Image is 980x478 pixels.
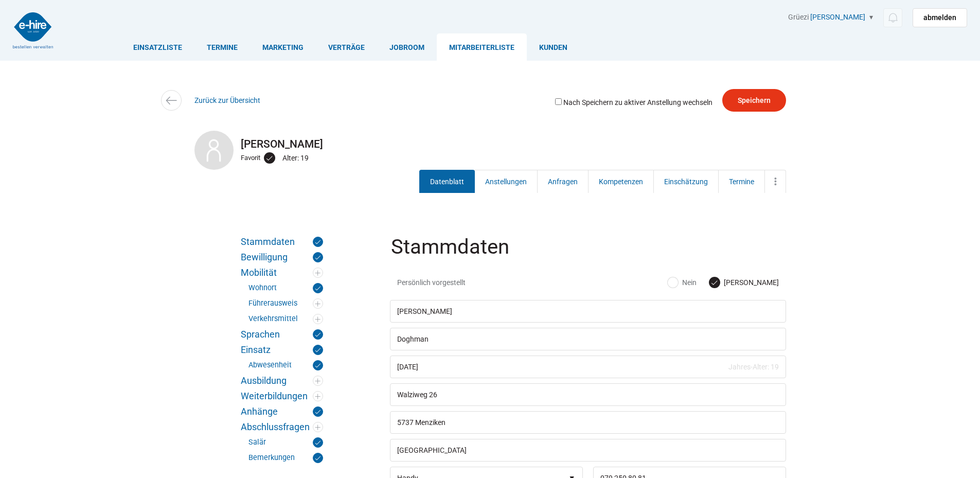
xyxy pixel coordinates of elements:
[553,97,712,107] label: Nach Speichern zu aktiver Anstellung wechseln
[248,453,323,463] a: Bemerkungen
[241,391,323,401] a: Weiterbildungen
[241,237,323,247] a: Stammdaten
[241,376,323,386] a: Ausbildung
[241,422,323,432] a: Abschlussfragen
[555,98,562,105] input: Nach Speichern zu aktiver Anstellung wechseln
[788,13,967,27] div: Grüezi
[537,170,589,193] a: Anfragen
[241,345,323,355] a: Einsatz
[397,277,523,288] span: Persönlich vorgestellt
[377,33,437,61] a: Jobroom
[474,170,538,193] a: Anstellungen
[527,33,580,61] a: Kunden
[668,277,697,288] label: Nein
[241,252,323,262] a: Bewilligung
[390,300,786,323] input: Vorname
[653,170,719,193] a: Einschätzung
[709,277,779,288] label: [PERSON_NAME]
[121,33,194,61] a: Einsatzliste
[419,170,475,193] a: Datenblatt
[390,356,786,378] input: Geburtsdatum
[248,360,323,370] a: Abwesenheit
[248,437,323,448] a: Salär
[241,268,323,278] a: Mobilität
[886,11,899,24] img: icon-notification.svg
[248,283,323,293] a: Wohnort
[241,406,323,417] a: Anhänge
[810,13,865,21] a: [PERSON_NAME]
[194,138,786,150] h2: [PERSON_NAME]
[13,12,53,48] img: logo2.png
[588,170,654,193] a: Kompetenzen
[390,328,786,350] input: Nachname
[390,383,786,406] input: Strasse / CO. Adresse
[194,33,250,61] a: Termine
[718,170,765,193] a: Termine
[194,96,260,104] a: Zurück zur Übersicht
[390,237,788,270] legend: Stammdaten
[250,33,316,61] a: Marketing
[248,298,323,309] a: Führerausweis
[437,33,527,61] a: Mitarbeiterliste
[282,151,311,165] div: Alter: 19
[722,89,786,112] input: Speichern
[248,314,323,324] a: Verkehrsmittel
[164,93,179,108] img: icon-arrow-left.svg
[241,329,323,340] a: Sprachen
[390,439,786,462] input: Land
[913,8,967,27] a: abmelden
[316,33,377,61] a: Verträge
[390,411,786,434] input: PLZ/Ort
